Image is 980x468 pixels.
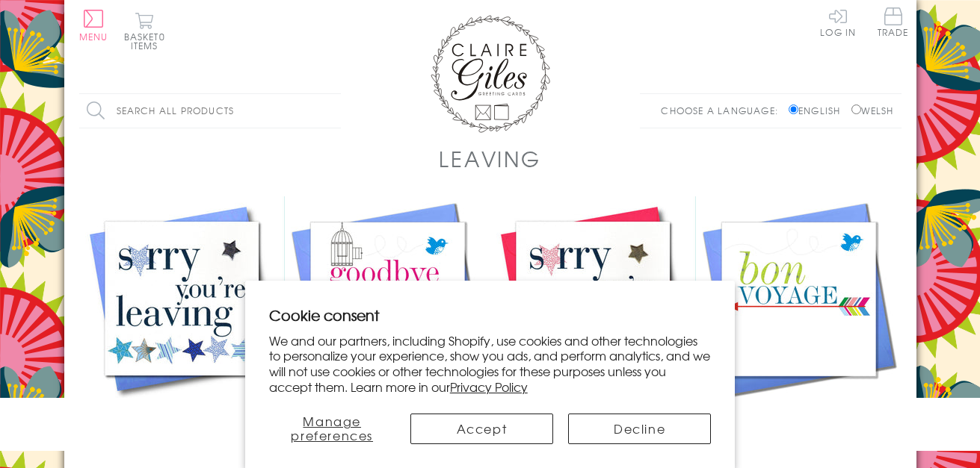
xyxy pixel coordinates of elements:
p: Choose a language: [661,104,786,117]
label: Welsh [851,104,894,117]
input: English [789,104,798,114]
h1: Leaving [439,143,540,174]
button: Basket0 items [124,12,165,50]
a: Privacy Policy [450,378,528,396]
a: Good Luck Card, Sorry You're Leaving Pink, Embellished with a padded star £3.50 Add to Basket [490,196,696,455]
button: Menu [79,10,108,41]
a: Trade [878,7,909,40]
img: Good Luck Card, Sorry You're Leaving Pink, Embellished with a padded star [490,196,696,402]
span: 0 items [131,30,165,52]
input: Search [326,94,341,128]
button: Decline [568,414,711,444]
a: Good Luck Card, Sorry You're Leaving Blue, Embellished with a padded star £3.50 Add to Basket [79,196,285,455]
h2: Cookie consent [269,305,712,325]
input: Welsh [851,104,861,114]
span: Manage preferences [291,412,373,444]
span: Menu [79,30,108,43]
p: We and our partners, including Shopify, use cookies and other technologies to personalize your ex... [269,333,712,395]
button: Accept [410,414,553,444]
img: Good Luck Leaving Card, Bird Card, Goodbye and Good Luck [285,196,490,402]
img: Claire Giles Greetings Cards [431,15,550,133]
button: Manage preferences [269,414,395,444]
a: Good Luck Leaving Card, Bird Card, Goodbye and Good Luck £3.50 Add to Basket [285,196,490,455]
input: Search all products [79,94,341,128]
img: Good Luck Card, Sorry You're Leaving Blue, Embellished with a padded star [79,196,285,402]
a: Good Luck Leaving Card, Arrow and Bird, Bon Voyage £3.50 Add to Basket [696,196,902,455]
span: Trade [878,7,909,37]
label: English [789,104,848,117]
img: Good Luck Leaving Card, Arrow and Bird, Bon Voyage [696,196,902,402]
a: Log In [820,7,856,37]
